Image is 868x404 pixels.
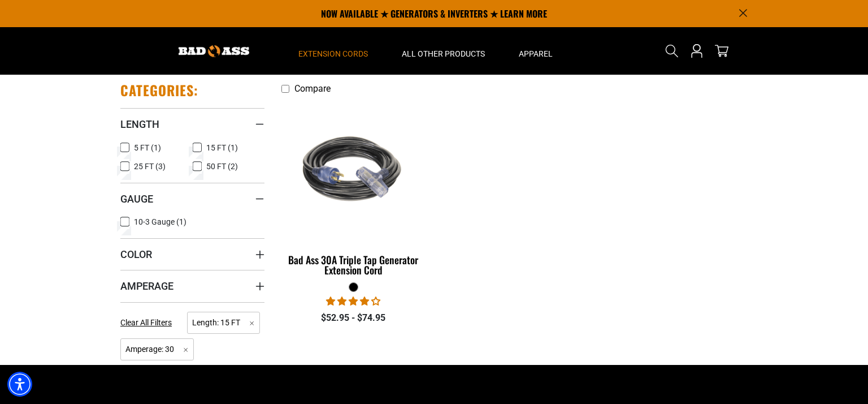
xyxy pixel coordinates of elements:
span: 4.00 stars [326,296,380,307]
h2: Categories: [120,81,198,99]
img: black [283,105,425,235]
span: Extension Cords [298,49,368,59]
span: Amperage [120,280,173,293]
span: Gauge [120,192,153,205]
a: Open this option [688,27,706,75]
a: Amperage: 30 [120,343,194,354]
span: Compare [294,83,331,94]
summary: All Other Products [385,27,502,75]
span: All Other Products [402,49,485,59]
a: cart [713,44,731,58]
span: Color [120,248,152,261]
span: Length: 15 FT [187,312,260,334]
summary: Color [120,238,264,270]
div: $52.95 - $74.95 [281,311,426,325]
span: 50 FT (2) [206,162,238,170]
summary: Length [120,108,264,140]
summary: Gauge [120,183,264,214]
summary: Amperage [120,270,264,302]
div: Accessibility Menu [7,372,32,397]
a: Length: 15 FT [187,317,260,328]
img: Bad Ass Extension Cords [179,45,249,57]
span: 5 FT (1) [134,144,161,152]
span: Length [120,118,159,131]
span: 10-3 Gauge (1) [134,218,186,226]
a: black Bad Ass 30A Triple Tap Generator Extension Cord [281,100,426,282]
span: Apparel [519,49,553,59]
span: Clear All Filters [120,318,172,327]
span: 15 FT (1) [206,144,238,152]
div: Bad Ass 30A Triple Tap Generator Extension Cord [281,255,426,275]
span: Amperage: 30 [120,338,194,360]
summary: Apparel [502,27,570,75]
summary: Search [663,42,681,60]
span: 25 FT (3) [134,162,166,170]
a: Clear All Filters [120,317,176,329]
summary: Extension Cords [281,27,385,75]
